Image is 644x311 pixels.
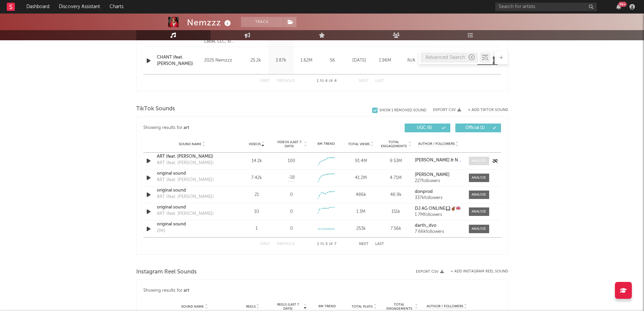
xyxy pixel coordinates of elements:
div: 100 [288,158,295,164]
a: [PERSON_NAME] [415,173,462,177]
a: [PERSON_NAME] & NEMZZZ [415,158,462,163]
button: First [260,242,270,246]
span: TikTok Sounds [136,105,175,113]
a: original sound [157,170,228,177]
button: UGC(6) [405,124,450,132]
span: Official ( 1 ) [460,126,491,130]
div: Showing results for [143,124,322,132]
strong: DJ AG ONLINE🎧✌🏾🇬🇧 [415,206,460,211]
div: art [184,287,189,295]
a: original sound [157,187,228,194]
a: ART (feat. [PERSON_NAME]) [157,153,228,160]
span: Total Plays [352,305,373,309]
span: Videos [249,142,261,146]
div: 7.66k followers [415,229,462,234]
span: Instagram Reel Sounds [136,268,197,276]
button: Export CSV [433,108,461,112]
div: 46.9k [380,192,411,198]
div: 486k [345,192,377,198]
span: to [320,243,324,246]
span: Sound Name [179,142,201,146]
div: 2MS [157,228,165,235]
div: 0 [290,225,293,232]
button: 99+ [616,4,621,9]
input: Search for artists [495,3,597,11]
div: 1 [241,225,272,232]
div: Show 1 Removed Sound [379,108,426,113]
div: 6M Trend [310,304,344,309]
button: + Add TikTok Sound [468,108,508,112]
div: 151k [380,208,411,215]
button: Export CSV [416,270,444,274]
span: Reels (last 7 days) [273,303,303,311]
button: Next [359,242,368,246]
a: original sound [157,221,228,228]
span: of [329,80,333,83]
button: + Add Instagram Reel Sound [451,270,508,273]
div: Nemzzz [187,17,233,28]
strong: donprod [415,190,433,194]
button: Previous [277,242,295,246]
div: 7.56k [380,225,411,232]
span: Videos (last 7 days) [276,140,303,148]
strong: darth_dvo [415,223,436,228]
span: Sound Name [181,305,204,309]
button: Next [359,79,368,83]
div: 0 [290,192,293,198]
a: original sound [157,204,228,211]
div: 7.42k [241,175,272,181]
div: 41.2M [345,175,377,181]
div: ART (feat. [PERSON_NAME]) [157,210,214,217]
span: Total Engagements [380,140,407,148]
div: 1.7M followers [415,213,462,217]
div: ART (feat. [PERSON_NAME]) [157,177,214,183]
div: 227 followers [415,179,462,183]
strong: [PERSON_NAME] & NEMZZZ [415,158,472,162]
a: donprod [415,190,462,194]
div: 337k followers [415,196,462,200]
div: 10 [241,208,272,215]
div: 21 [241,192,272,198]
span: Author / Followers [427,304,463,309]
div: + Add Instagram Reel Sound [444,270,508,273]
div: 6M Trend [310,141,342,147]
span: UGC ( 6 ) [409,126,440,130]
button: Last [375,79,384,83]
div: 4.71M [380,175,411,181]
div: 99 + [618,2,627,7]
span: of [329,243,333,246]
button: First [260,79,270,83]
div: 14.2k [241,158,272,164]
div: 9.53M [380,158,411,164]
span: Author / Followers [418,142,455,146]
div: 1 4 4 [308,77,345,85]
div: Showing results for [143,287,501,295]
div: ART (feat. [PERSON_NAME]) [157,194,214,200]
div: 91.4M [345,158,377,164]
div: 0 [290,208,293,215]
div: art [184,124,189,132]
span: -18 [288,174,295,181]
button: + Add TikTok Sound [461,108,508,112]
span: to [320,80,324,83]
span: Total Engagements [384,303,414,311]
button: Previous [277,79,295,83]
div: 1.3M [345,208,377,215]
div: 253k [345,225,377,232]
a: darth_dvo [415,223,462,228]
a: DJ AG ONLINE🎧✌🏾🇬🇧 [415,206,462,211]
strong: [PERSON_NAME] [415,173,450,177]
div: 1 5 7 [308,240,345,248]
div: Advanced Search [421,52,478,63]
span: Total Views [348,142,369,146]
span: Reels [246,305,256,309]
button: Last [375,242,384,246]
button: Track [241,17,283,27]
div: ART (feat. [PERSON_NAME]) [157,160,214,166]
button: Official(1) [455,124,501,132]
